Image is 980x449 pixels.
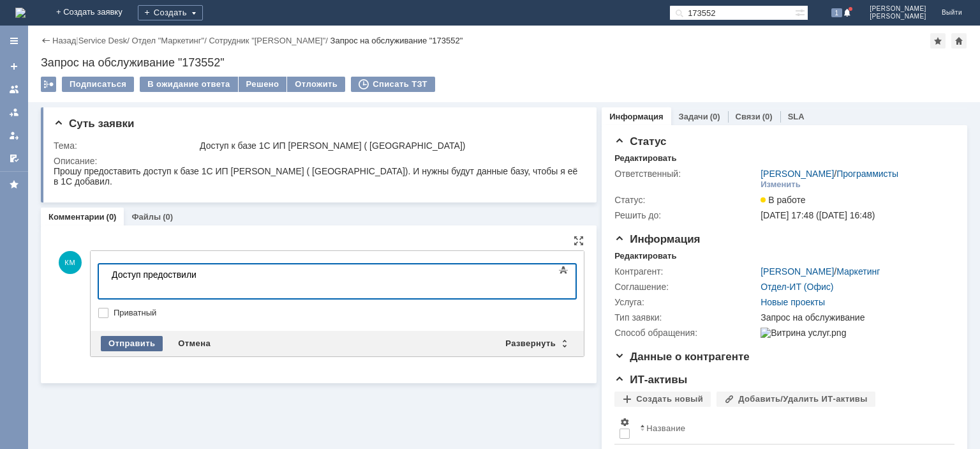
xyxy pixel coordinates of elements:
a: Перейти на домашнюю страницу [15,8,26,18]
div: Редактировать [614,251,676,261]
a: Отдел-ИТ (Офис) [761,282,833,292]
span: [DATE] 17:48 ([DATE] 16:48) [761,210,875,220]
div: Создать [138,5,203,20]
a: Мои согласования [4,148,24,169]
span: В работе [761,195,805,205]
span: Показать панель инструментов [556,263,571,278]
img: logo [15,8,26,18]
a: Сотрудник "[PERSON_NAME]" [209,36,325,45]
div: Статус: [614,195,758,205]
a: Отдел "Маркетинг" [131,36,204,45]
a: Маркетинг [836,266,880,277]
div: Доступ к базе 1С ИП [PERSON_NAME] ( [GEOGRAPHIC_DATA]) [200,141,579,151]
a: Новые проекты [761,297,825,307]
div: / [761,169,898,179]
img: Витрина услуг.png [761,328,846,338]
a: Комментарии [48,212,105,222]
div: На всю страницу [574,236,584,246]
div: / [78,36,132,45]
div: Соглашение: [614,282,758,292]
div: Решить до: [614,210,758,220]
a: [PERSON_NAME] [761,169,834,179]
span: 1 [831,8,843,17]
div: Запрос на обслуживание [761,312,948,323]
span: Статус [614,135,666,148]
div: / [209,36,330,45]
a: Файлы [131,212,161,222]
a: Задачи [679,112,708,121]
a: [PERSON_NAME] [761,266,834,277]
a: Назад [52,36,76,45]
div: / [131,36,209,45]
div: Название [646,423,685,433]
div: Контрагент: [614,266,758,277]
div: (0) [762,112,773,121]
div: / [761,266,880,277]
span: Данные о контрагенте [614,351,750,363]
label: Приватный [114,308,574,318]
a: Мои заявки [4,125,24,146]
a: SLA [788,112,805,121]
div: Запрос на обслуживание "173552" [41,56,967,69]
a: Информация [609,112,663,121]
div: Способ обращения: [614,328,758,338]
div: | [76,35,78,45]
div: (0) [107,212,117,222]
span: Расширенный поиск [795,6,808,18]
div: Услуга: [614,297,758,307]
div: Добавить в избранное [930,33,946,49]
a: Программисты [836,169,898,179]
div: Редактировать [614,153,676,164]
a: Создать заявку [4,56,24,77]
div: Изменить [761,179,801,190]
th: Название [635,412,944,445]
div: Описание: [54,156,581,166]
div: Тип заявки: [614,312,758,323]
span: Настройки [620,417,630,427]
span: Суть заявки [54,118,134,130]
div: Сделать домашней страницей [951,33,967,49]
div: (0) [710,112,720,121]
div: (0) [163,212,173,222]
div: Ответственный: [614,169,758,179]
div: Работа с массовостью [41,77,56,92]
a: Заявки в моей ответственности [4,102,24,123]
span: КМ [59,251,82,274]
a: Заявки на командах [4,79,24,100]
div: Тема: [54,141,197,151]
span: [PERSON_NAME] [870,5,926,13]
a: Связи [736,112,761,121]
span: [PERSON_NAME] [870,13,926,20]
span: ИТ-активы [614,374,687,386]
div: Запрос на обслуживание "173552" [330,36,463,45]
span: Информация [614,233,700,245]
a: Service Desk [78,36,128,45]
